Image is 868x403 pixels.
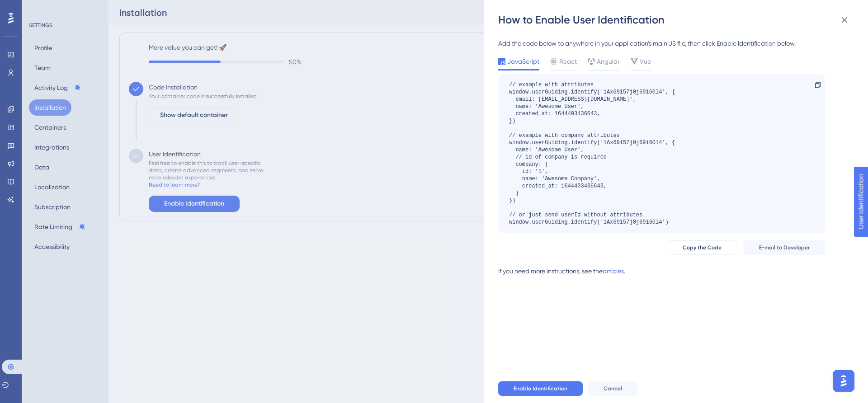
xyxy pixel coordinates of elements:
[759,244,810,251] span: E-mail to Developer
[498,381,583,396] button: Enable Identification
[597,56,620,67] span: Angular
[744,240,825,255] button: E-mail to Developer
[668,240,736,255] button: Copy the Code
[683,244,722,251] span: Copy the Code
[588,381,637,396] button: Cancel
[509,81,675,226] div: // example with attributes window.userGuiding.identify('1Ax69i57j0j69i60l4', { email: [EMAIL_ADDR...
[640,56,651,67] span: Vue
[514,385,567,392] span: Enable Identification
[498,266,603,276] div: If you need more instructions, see the
[507,56,539,67] span: JavaScript
[559,56,577,67] span: React
[830,367,857,394] iframe: UserGuiding AI Assistant Launcher
[604,385,622,392] span: Cancel
[498,13,855,27] div: How to Enable User Identification
[498,38,825,49] div: Add the code below to anywhere in your application’s main JS file, then click Enable Identificati...
[603,266,625,284] a: articles.
[7,2,63,13] span: User Identification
